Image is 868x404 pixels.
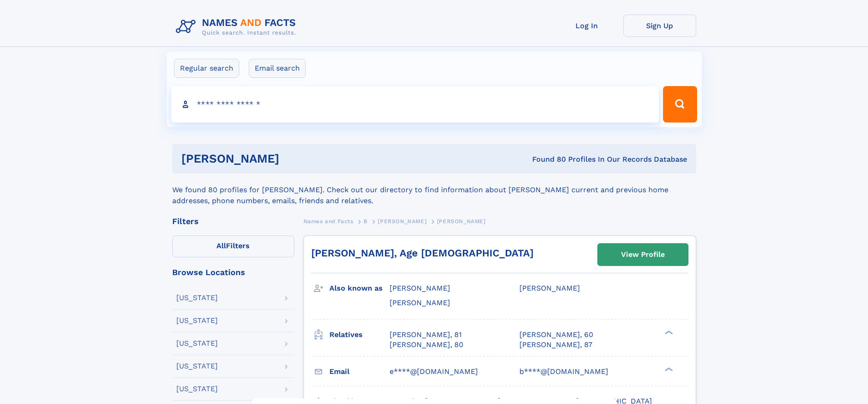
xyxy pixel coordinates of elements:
[176,385,218,393] div: [US_STATE]
[378,218,426,225] span: [PERSON_NAME]
[663,329,673,335] div: ❯
[172,174,696,206] div: We found 80 profiles for [PERSON_NAME]. Check out our directory to find information about [PERSON...
[311,247,534,259] a: [PERSON_NAME], Age [DEMOGRAPHIC_DATA]
[176,317,218,324] div: [US_STATE]
[181,153,406,164] h1: [PERSON_NAME]
[303,215,354,227] a: Names and Facts
[390,298,450,307] span: [PERSON_NAME]
[329,364,390,379] h3: Email
[216,241,226,250] span: All
[171,86,659,123] input: search input
[176,294,218,302] div: [US_STATE]
[598,244,688,266] a: View Profile
[390,340,463,350] a: [PERSON_NAME], 80
[519,284,580,292] span: [PERSON_NAME]
[176,340,218,347] div: [US_STATE]
[172,217,294,225] div: Filters
[364,218,368,225] span: B
[378,215,426,227] a: [PERSON_NAME]
[437,218,486,225] span: [PERSON_NAME]
[174,59,239,78] label: Regular search
[550,15,623,37] a: Log In
[249,59,306,78] label: Email search
[390,284,450,292] span: [PERSON_NAME]
[663,86,697,123] button: Search Button
[176,363,218,370] div: [US_STATE]
[172,268,294,276] div: Browse Locations
[663,366,673,372] div: ❯
[519,330,593,340] a: [PERSON_NAME], 60
[172,235,294,257] label: Filters
[519,340,592,350] a: [PERSON_NAME], 87
[172,15,303,39] img: Logo Names and Facts
[364,215,368,227] a: B
[621,244,665,265] div: View Profile
[406,154,687,164] div: Found 80 Profiles In Our Records Database
[329,281,390,296] h3: Also known as
[329,327,390,343] h3: Relatives
[623,15,696,37] a: Sign Up
[390,330,462,340] a: [PERSON_NAME], 81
